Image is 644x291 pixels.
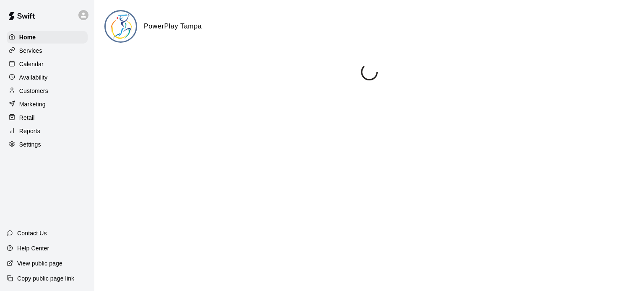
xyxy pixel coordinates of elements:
[19,87,48,95] p: Customers
[19,73,48,82] p: Availability
[7,44,88,57] a: Services
[7,138,88,151] a: Settings
[7,71,88,84] a: Availability
[19,140,41,149] p: Settings
[7,31,88,44] a: Home
[7,125,88,137] a: Reports
[19,127,40,135] p: Reports
[7,58,88,70] a: Calendar
[17,244,49,252] p: Help Center
[17,274,74,283] p: Copy public page link
[17,259,62,268] p: View public page
[19,100,46,108] p: Marketing
[17,229,47,237] p: Contact Us
[19,113,35,122] p: Retail
[7,85,88,97] a: Customers
[19,33,36,41] p: Home
[19,60,44,68] p: Calendar
[7,98,88,111] a: Marketing
[7,111,88,124] a: Retail
[106,11,137,43] img: PowerPlay Tampa logo
[19,46,42,55] p: Services
[144,21,202,32] h6: PowerPlay Tampa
